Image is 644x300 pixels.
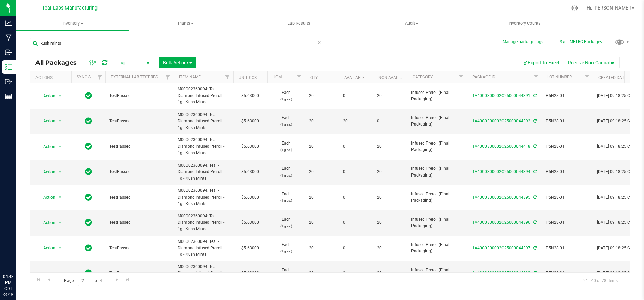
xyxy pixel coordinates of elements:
[37,193,56,202] span: Action
[309,270,335,277] span: 20
[472,144,530,149] a: 1A40C0300002C25000044418
[411,115,463,128] span: Infused Preroll (Final Packaging)
[411,241,463,254] span: Infused Preroll (Final Packaging)
[546,169,589,175] span: P5N28-01
[472,195,530,200] a: 1A40C0300002C25000044395
[37,91,56,101] span: Action
[163,60,192,65] span: Bulk Actions
[597,270,635,277] span: [DATE] 09:18:25 CDT
[178,213,229,233] span: M00002360094: Teal - Diamond Infused Preroll - 1g - Kush Mints
[271,165,301,178] span: Each
[532,195,537,200] span: Sync from Compliance System
[532,220,537,225] span: Sync from Compliance System
[309,93,335,99] span: 20
[111,74,164,79] a: External Lab Test Result
[85,167,92,177] span: In Sync
[30,38,325,48] input: Search Package ID, Item Name, SKU, Lot or Part Number...
[130,20,242,27] span: Plants
[597,194,635,201] span: [DATE] 09:18:25 CDT
[411,89,463,102] span: Infused Preroll (Final Packaging)
[109,270,169,277] span: TestPassed
[597,143,635,150] span: [DATE] 09:18:25 CDT
[413,74,433,79] a: Category
[455,71,467,83] a: Filter
[578,276,623,286] span: 21 - 40 of 78 items
[411,165,463,178] span: Infused Preroll (Final Packaging)
[94,71,105,83] a: Filter
[377,93,403,99] span: 20
[37,243,56,253] span: Action
[109,219,169,226] span: TestPassed
[278,20,319,27] span: Lab Results
[411,267,463,280] span: Infused Preroll (Final Packaging)
[271,248,301,254] p: (1 g ea.)
[44,276,54,285] a: Go to the previous page
[377,245,403,251] span: 20
[546,245,589,251] span: P5N28-01
[271,197,301,204] p: (1 g ea.)
[532,93,537,98] span: Sync from Compliance System
[37,116,56,126] span: Action
[271,115,301,128] span: Each
[56,269,64,278] span: select
[5,78,12,85] inline-svg: Outbound
[3,292,13,297] p: 09/19
[273,74,282,79] a: UOM
[532,119,537,123] span: Sync from Compliance System
[532,246,537,250] span: Sync from Compliance System
[271,121,301,128] p: (1 g ea.)
[554,36,608,48] button: Sync METRC Packages
[598,75,627,80] a: Created Date
[597,219,635,226] span: [DATE] 09:18:25 CDT
[178,112,229,131] span: M00002360094: Teal - Diamond Infused Preroll - 1g - Kush Mints
[159,57,196,68] button: Bulk Actions
[344,75,365,80] a: Available
[317,38,322,47] span: Clear
[35,75,69,80] div: Actions
[56,218,64,228] span: select
[56,91,64,101] span: select
[37,269,56,278] span: Action
[355,16,468,31] a: Audit
[411,140,463,153] span: Infused Preroll (Final Packaging)
[35,59,84,66] span: All Packages
[233,185,267,210] td: $5.63000
[178,238,229,258] span: M00002360094: Teal - Diamond Infused Preroll - 1g - Kush Mints
[123,276,133,285] a: Go to the last page
[343,169,369,175] span: 0
[343,118,369,124] span: 20
[587,5,631,11] span: Hi, [PERSON_NAME]!
[85,116,92,126] span: In Sync
[162,71,174,83] a: Filter
[109,245,169,251] span: TestPassed
[56,243,64,253] span: select
[7,246,27,266] iframe: Resource center
[343,143,369,150] span: 0
[377,194,403,201] span: 20
[56,142,64,151] span: select
[582,71,593,83] a: Filter
[411,216,463,229] span: Infused Preroll (Final Packaging)
[109,194,169,201] span: TestPassed
[77,74,103,79] a: Sync Status
[178,264,229,283] span: M00002360094: Teal - Diamond Infused Preroll - 1g - Kush Mints
[5,20,12,27] inline-svg: Analytics
[472,74,495,79] a: Package ID
[343,270,369,277] span: 0
[109,93,169,99] span: TestPassed
[309,245,335,251] span: 20
[309,219,335,226] span: 20
[271,223,301,229] p: (1 g ea.)
[597,93,635,99] span: [DATE] 09:18:25 CDT
[309,169,335,175] span: 20
[271,172,301,179] p: (1 g ea.)
[5,34,12,41] inline-svg: Manufacturing
[499,20,550,27] span: Inventory Counts
[109,143,169,150] span: TestPassed
[309,143,335,150] span: 20
[233,210,267,236] td: $5.63000
[343,219,369,226] span: 0
[560,39,602,44] span: Sync METRC Packages
[271,216,301,229] span: Each
[547,74,572,79] a: Lot Number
